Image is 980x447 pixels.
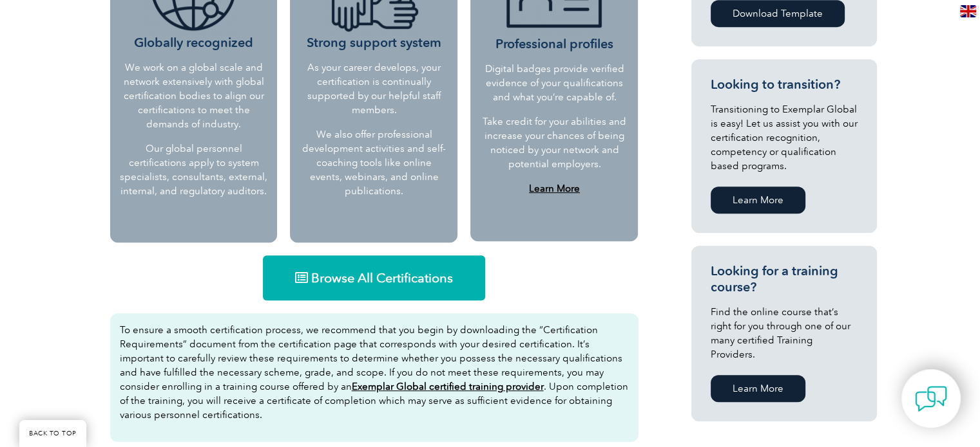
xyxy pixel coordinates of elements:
a: Learn More [711,187,805,214]
a: Learn More [529,183,580,194]
span: Browse All Certifications [311,271,453,284]
a: Browse All Certifications [263,255,485,300]
p: We also offer professional development activities and self-coaching tools like online events, web... [300,127,448,198]
p: Take credit for your abilities and increase your chances of being noticed by your network and pot... [481,114,627,171]
p: To ensure a smooth certification process, we recommend that you begin by downloading the “Certifi... [120,323,629,422]
a: BACK TO TOP [19,420,86,447]
p: Our global personnel certifications apply to system specialists, consultants, external, internal,... [120,141,268,198]
h3: Looking to transition? [711,77,858,93]
p: Find the online course that’s right for you through one of our many certified Training Providers. [711,305,858,361]
a: Exemplar Global certified training provider [352,381,544,392]
p: As your career develops, your certification is continually supported by our helpful staff members. [300,60,448,117]
img: contact-chat.png [915,383,947,415]
img: en [960,5,976,17]
p: We work on a global scale and network extensively with global certification bodies to align our c... [120,60,268,131]
a: Learn More [711,375,805,402]
p: Transitioning to Exemplar Global is easy! Let us assist you with our certification recognition, c... [711,102,858,173]
p: Digital badges provide verified evidence of your qualifications and what you’re capable of. [481,62,627,104]
h3: Looking for a training course? [711,263,858,295]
